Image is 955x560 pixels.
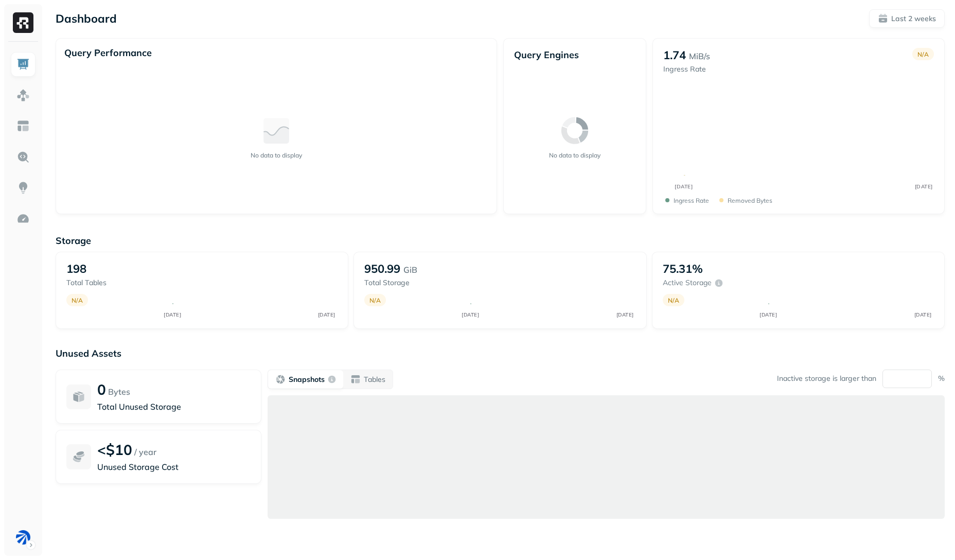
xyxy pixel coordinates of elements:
p: 950.99 [364,261,400,276]
p: No data to display [251,151,302,159]
p: Bytes [108,386,130,398]
p: Total storage [364,278,459,288]
p: Dashboard [56,11,117,26]
img: Insights [16,181,30,195]
tspan: [DATE] [616,311,633,318]
p: <$10 [97,441,132,459]
p: N/A [917,50,929,58]
p: Inactive storage is larger than [777,374,876,383]
img: Assets [16,89,30,102]
tspan: [DATE] [462,311,479,318]
tspan: [DATE] [164,311,181,318]
p: Tables [364,375,385,384]
p: Total Unused Storage [97,400,251,413]
p: GiB [403,264,417,276]
img: Asset Explorer [16,119,30,133]
button: Last 2 weeks [869,9,945,28]
p: Query Performance [64,47,152,59]
p: No data to display [549,151,600,159]
p: Removed bytes [728,197,772,204]
tspan: [DATE] [675,183,693,189]
p: % [938,374,945,383]
p: N/A [369,296,381,304]
img: BAM Dev [16,530,30,545]
p: N/A [72,296,83,304]
p: Ingress Rate [674,197,709,204]
tspan: [DATE] [759,311,777,318]
p: / year [134,446,156,458]
p: 0 [97,380,106,398]
img: Dashboard [16,58,30,71]
tspan: [DATE] [915,183,933,189]
p: Query Engines [514,49,635,61]
p: Last 2 weeks [891,14,936,24]
p: MiB/s [689,50,710,62]
img: Optimization [16,212,30,225]
p: Unused Storage Cost [97,461,251,473]
tspan: [DATE] [318,311,335,318]
p: Snapshots [289,375,325,384]
p: 198 [66,261,86,276]
p: Unused Assets [56,347,945,359]
p: Storage [56,235,945,247]
p: Active storage [663,278,712,288]
p: 1.74 [663,48,686,62]
p: Ingress Rate [663,64,710,74]
img: Ryft [13,12,33,33]
tspan: [DATE] [914,311,932,318]
p: 75.31% [663,261,703,276]
p: Total tables [66,278,162,288]
img: Query Explorer [16,150,30,164]
p: N/A [668,296,679,304]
